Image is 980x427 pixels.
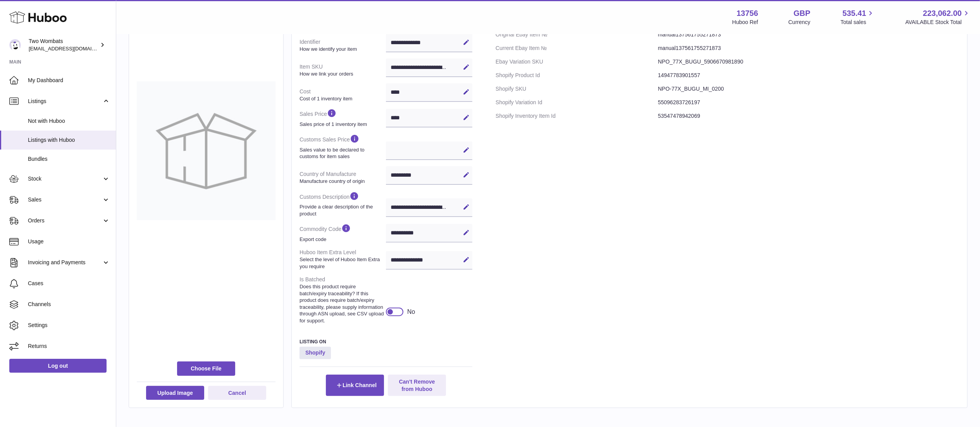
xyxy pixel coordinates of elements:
[300,105,386,131] dt: Sales Price
[658,69,959,82] dd: 14947783901557
[28,155,110,163] span: Bundles
[300,246,386,273] dt: Huboo Item Extra Level
[300,46,384,53] strong: How we identify your item
[28,343,110,350] span: Returns
[28,301,110,308] span: Channels
[28,77,110,84] span: My Dashboard
[177,362,235,375] span: Choose File
[923,8,962,19] span: 223,062.00
[300,35,386,55] dt: Identifier
[300,256,384,270] strong: Select the level of Huboo Item Extra you require
[146,386,204,400] button: Upload Image
[496,82,658,96] dt: Shopify SKU
[29,38,98,52] div: Two Wombats
[300,236,384,243] strong: Export code
[300,347,331,359] strong: Shopify
[496,28,658,41] dt: Original Ebay Item №
[28,117,110,125] span: Not with Huboo
[300,283,384,324] strong: Does this product require batch/expiry traceability? If this product does require batch/expiry tr...
[300,131,386,163] dt: Customs Sales Price
[300,188,386,220] dt: Customs Description
[300,178,384,185] strong: Manufacture country of origin
[658,96,959,109] dd: 55096283726197
[208,386,266,400] button: Cancel
[28,98,102,105] span: Listings
[407,308,415,316] div: No
[300,121,384,128] strong: Sales price of 1 inventory item
[840,8,875,26] a: 535.41 Total sales
[658,82,959,96] dd: NPO-77X_BUGU_MI_0200
[28,196,102,203] span: Sales
[905,19,971,26] span: AVAILABLE Stock Total
[794,8,810,19] strong: GBP
[28,238,110,245] span: Usage
[658,55,959,69] dd: NPO_77X_BUGU_5906670981890
[300,339,472,345] h3: Listing On
[842,8,866,19] span: 535.41
[658,109,959,123] dd: 53547478942069
[28,217,102,224] span: Orders
[300,71,384,77] strong: How we link your orders
[658,41,959,55] dd: manual137561755271873
[658,28,959,41] dd: manual137561755271873
[905,8,971,26] a: 223,062.00 AVAILABLE Stock Total
[300,273,386,327] dt: Is Batched
[300,203,384,217] strong: Provide a clear description of the product
[137,81,276,220] img: no-photo-large.jpg
[28,322,110,329] span: Settings
[9,359,107,373] a: Log out
[9,39,21,51] img: internalAdmin-13756@internal.huboo.com
[496,69,658,82] dt: Shopify Product Id
[28,280,110,287] span: Cases
[737,8,758,19] strong: 13756
[28,136,110,144] span: Listings with Huboo
[326,375,384,396] button: Link Channel
[496,109,658,123] dt: Shopify Inventory Item Id
[300,95,384,102] strong: Cost of 1 inventory item
[29,45,114,52] span: [EMAIL_ADDRESS][DOMAIN_NAME]
[840,19,875,26] span: Total sales
[300,167,386,188] dt: Country of Manufacture
[496,55,658,69] dt: Ebay Variation SKU
[28,175,102,183] span: Stock
[388,375,446,396] button: Can't Remove from Huboo
[496,41,658,55] dt: Current Ebay Item №
[732,19,758,26] div: Huboo Ref
[28,259,102,266] span: Invoicing and Payments
[789,19,811,26] div: Currency
[300,85,386,105] dt: Cost
[300,146,384,160] strong: Sales value to be declared to customs for item sales
[496,96,658,109] dt: Shopify Variation Id
[300,220,386,246] dt: Commodity Code
[300,60,386,80] dt: Item SKU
